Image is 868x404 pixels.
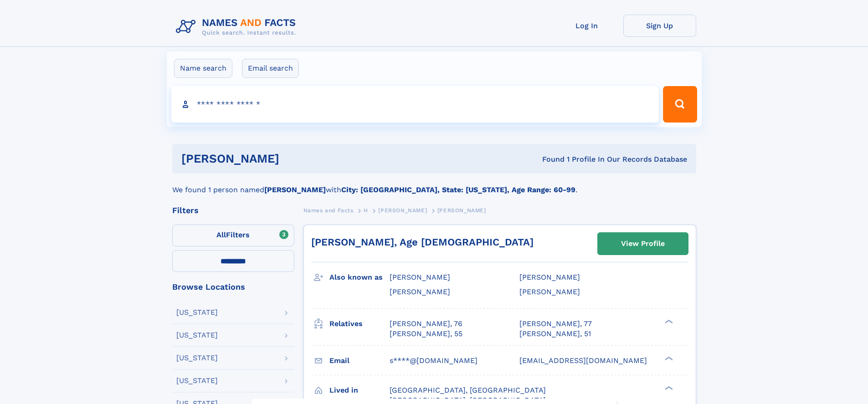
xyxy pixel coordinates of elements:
[329,383,390,398] h3: Lived in
[172,283,294,291] div: Browse Locations
[172,15,303,39] img: Logo Names and Facts
[390,273,450,281] span: [PERSON_NAME]
[176,332,218,339] div: [US_STATE]
[172,225,294,246] label: Filters
[341,185,575,194] b: City: [GEOGRAPHIC_DATA], State: [US_STATE], Age Range: 60-99
[437,207,486,214] span: [PERSON_NAME]
[172,206,294,215] div: Filters
[519,287,580,296] span: [PERSON_NAME]
[176,377,218,384] div: [US_STATE]
[663,355,673,361] div: ❯
[176,354,218,362] div: [US_STATE]
[519,356,647,365] span: [EMAIL_ADDRESS][DOMAIN_NAME]
[663,385,673,391] div: ❯
[176,309,218,316] div: [US_STATE]
[216,230,226,239] span: All
[329,270,390,285] h3: Also known as
[621,233,665,254] div: View Profile
[329,316,390,332] h3: Relatives
[390,386,546,394] span: [GEOGRAPHIC_DATA], [GEOGRAPHIC_DATA]
[378,205,427,216] a: [PERSON_NAME]
[174,59,232,78] label: Name search
[311,236,534,248] a: [PERSON_NAME], Age [DEMOGRAPHIC_DATA]
[390,329,462,339] a: [PERSON_NAME], 55
[598,233,688,255] a: View Profile
[623,15,696,37] a: Sign Up
[519,329,591,339] a: [PERSON_NAME], 51
[390,319,462,329] a: [PERSON_NAME], 76
[171,86,659,123] input: search input
[172,174,696,195] div: We found 1 person named with .
[242,59,299,78] label: Email search
[329,353,390,368] h3: Email
[303,205,354,216] a: Names and Facts
[411,154,687,164] div: Found 1 Profile In Our Records Database
[364,207,368,214] span: H
[264,185,326,194] b: [PERSON_NAME]
[364,205,368,216] a: H
[519,273,580,281] span: [PERSON_NAME]
[378,207,427,214] span: [PERSON_NAME]
[663,318,673,324] div: ❯
[390,287,450,296] span: [PERSON_NAME]
[519,319,592,329] a: [PERSON_NAME], 77
[663,86,697,123] button: Search Button
[550,15,623,37] a: Log In
[181,153,411,164] h1: [PERSON_NAME]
